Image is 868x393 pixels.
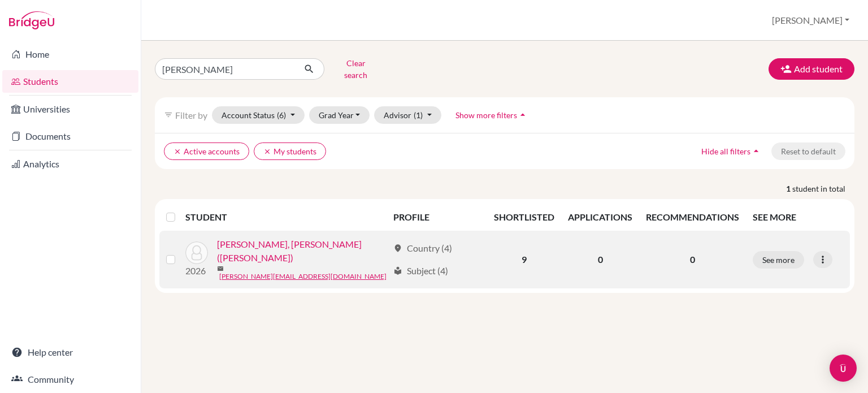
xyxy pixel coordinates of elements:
th: APPLICATIONS [561,204,639,231]
a: Documents [2,125,138,148]
th: STUDENT [185,204,386,231]
a: [PERSON_NAME][EMAIL_ADDRESS][DOMAIN_NAME] [219,271,387,282]
span: local_library [393,266,402,275]
img: Bridge-U [9,11,54,29]
a: Community [2,368,138,391]
div: Country (4) [393,241,452,255]
td: 9 [487,231,561,288]
div: Subject (4) [393,264,448,278]
span: student in total [792,183,854,195]
th: PROFILE [387,204,487,231]
i: arrow_drop_up [750,145,762,157]
button: Clear search [324,54,387,84]
input: Find student by name... [155,58,295,80]
strong: 1 [786,183,792,195]
a: Help center [2,341,138,364]
span: Show more filters [455,110,517,120]
p: 2026 [185,264,208,278]
a: Students [2,70,138,93]
p: 0 [646,253,739,266]
button: Account Status(6) [212,106,305,124]
a: Universities [2,98,138,120]
i: filter_list [164,110,173,119]
a: Home [2,43,138,66]
button: Reset to default [771,142,845,160]
img: Phan, Ky Khanh Tran (Olivia) [185,241,208,264]
button: clearActive accounts [164,142,249,160]
span: Filter by [175,110,207,120]
span: (1) [414,110,423,120]
th: RECOMMENDATIONS [639,204,746,231]
button: Grad Year [309,106,370,124]
span: location_on [393,244,402,253]
button: Hide all filtersarrow_drop_up [692,142,771,160]
button: Advisor(1) [374,106,441,124]
span: mail [217,265,224,272]
div: Open Intercom Messenger [830,355,857,382]
button: See more [753,251,804,269]
th: SEE MORE [746,204,850,231]
td: 0 [561,231,639,288]
th: SHORTLISTED [487,204,561,231]
button: Add student [769,58,854,80]
span: Hide all filters [701,146,750,156]
i: arrow_drop_up [517,109,528,120]
a: Analytics [2,153,138,175]
a: [PERSON_NAME], [PERSON_NAME] ([PERSON_NAME]) [217,237,388,265]
i: clear [173,148,181,156]
button: [PERSON_NAME] [767,10,854,31]
button: clearMy students [254,142,326,160]
button: Show more filtersarrow_drop_up [446,106,538,124]
i: clear [263,148,271,156]
span: (6) [277,110,286,120]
